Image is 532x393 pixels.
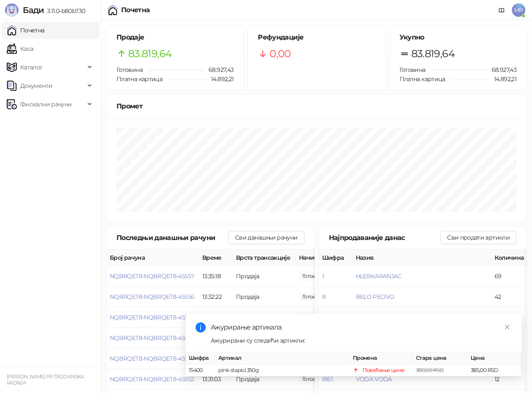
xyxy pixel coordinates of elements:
[116,75,162,83] span: Платна картица
[488,74,516,84] span: 14.892,21
[416,367,444,373] span: 380,00 RSD
[299,292,328,301] span: 80,00
[5,3,19,17] img: Logo
[110,272,194,280] button: NQBRQET8-NQBRQET8-45557
[20,96,71,113] span: Фискални рачуни
[491,307,529,328] td: 33
[7,40,33,57] a: Каса
[110,375,194,383] button: NQBRQET8-NQBRQET8-45552
[356,272,402,280] button: HLEBKARANJAC
[349,352,413,364] th: Промена
[322,314,337,321] button: 15654
[110,314,194,321] button: NQBRQET8-NQBRQET8-45555
[199,287,233,307] td: 13:32:22
[319,250,352,266] th: Шифра
[495,3,508,17] a: Документација
[512,3,525,17] span: MP
[322,272,324,280] button: 1
[203,65,233,74] span: 68.927,43
[110,355,194,362] button: NQBRQET8-NQBRQET8-45553
[116,232,228,243] div: Последњи данашњи рачуни
[491,266,529,287] td: 69
[504,324,510,330] span: close
[215,352,349,364] th: Артикал
[356,314,376,321] button: nes 3in1
[363,366,405,375] div: Повећање цене
[7,22,45,39] a: Почетна
[299,272,328,281] span: 160,00
[121,7,150,13] div: Почетна
[128,46,172,62] span: 83.819,64
[110,334,194,342] button: NQBRQET8-NQBRQET8-45554
[400,75,445,83] span: Платна картица
[196,322,206,332] span: info-circle
[400,32,516,42] h5: Укупно
[270,46,291,62] span: 0,00
[228,231,304,244] button: Сви данашњи рачуни
[44,7,85,15] span: 3.11.0-b80b730
[486,65,516,74] span: 68.927,43
[296,250,380,266] th: Начини плаћања
[352,250,491,266] th: Назив
[106,250,199,266] th: Број рачуна
[503,322,512,332] a: Close
[413,352,467,364] th: Стара цена
[185,352,215,364] th: Шифра
[467,352,522,364] th: Цена
[467,364,522,377] td: 385,00 RSD
[110,293,194,301] button: NQBRQET8-NQBRQET8-45556
[233,250,296,266] th: Врста трансакције
[185,364,215,377] td: 15400
[400,66,426,74] span: Готовина
[299,313,328,322] span: 95,00
[491,250,529,266] th: Количина
[211,336,512,345] div: Ажурирани су следећи артикли:
[116,32,233,42] h5: Продаје
[233,266,296,287] td: Продаја
[411,46,455,62] span: 83.819,64
[233,287,296,307] td: Продаја
[199,266,233,287] td: 13:35:18
[7,374,84,386] small: [PERSON_NAME] PR TRGOVINSKA RADNJA
[199,250,233,266] th: Време
[205,74,233,84] span: 14.892,21
[233,307,296,328] td: Продаја
[116,66,143,74] span: Готовина
[20,77,52,94] span: Документи
[322,293,326,301] button: 8
[491,287,529,307] td: 42
[258,32,375,42] h5: Рефундације
[440,231,516,244] button: Сви продати артикли
[215,364,349,377] td: pink stapici 350g
[211,322,512,332] div: Ажурирање артикала
[116,101,516,111] div: Промет
[23,5,44,15] span: Бади
[356,293,394,301] button: BELO PECIVO
[199,307,233,328] td: 13:32:14
[20,59,43,76] span: Каталог
[329,232,441,243] div: Најпродаваније данас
